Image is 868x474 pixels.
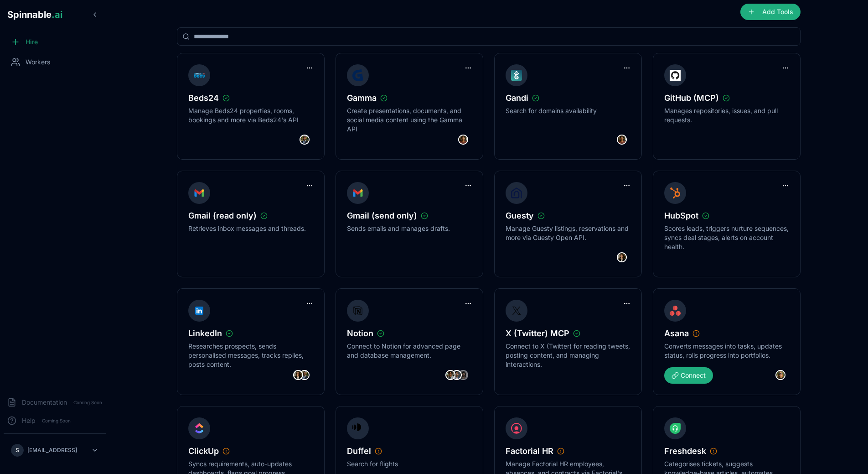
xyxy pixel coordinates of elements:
[670,68,681,83] img: GitHub (MCP) icon
[194,68,205,83] img: Beds24 icon
[664,327,689,340] span: Asana
[71,398,105,407] span: Coming Soon
[506,224,630,242] p: Manage Guesty listings, reservations and more via Guesty Open API.
[347,209,417,222] span: Gmail (send only)
[664,367,713,384] button: Connect
[511,68,522,83] img: Gandi icon
[458,370,468,380] img: Ruby Nowak
[52,9,62,20] span: .ai
[188,209,257,222] span: Gmail (read only)
[188,224,306,233] p: Retrieves inbox messages and threads.
[352,303,363,318] img: Notion icon
[664,224,789,251] p: Scores leads, triggers nurture sequences, syncs deal stages, alerts on account health.
[506,92,528,104] span: Gandi
[188,327,222,340] span: LinkedIn
[352,421,363,436] img: Duffel icon
[452,370,462,380] img: George Becker
[506,342,630,369] p: Connect to X (Twitter) for reading tweets, posting content, and managing interactions.
[670,186,681,200] img: HubSpot icon
[194,303,205,318] img: LinkedIn icon
[188,92,219,104] span: Beds24
[347,224,450,233] p: Sends emails and manages drafts.
[188,342,313,369] p: Researches prospects, sends personalised messages, tracks replies, posts content.
[347,106,472,134] p: Create presentations, documents, and social media content using the Gamma API
[347,342,472,360] p: Connect to Notion for advanced page and database management.
[188,445,219,458] span: ClickUp
[664,209,698,222] span: HubSpot
[506,209,534,222] span: Guesty
[26,57,50,67] span: Workers
[22,398,67,407] span: Documentation
[39,417,73,425] span: Coming Soon
[347,459,398,469] p: Search for flights
[511,303,522,318] img: X (Twitter) MCP icon
[352,68,363,83] img: Gamma icon
[194,186,205,200] img: Gmail (read only) icon
[670,303,681,318] img: Asana icon
[352,186,363,200] img: Gmail (send only) icon
[15,447,19,454] span: S
[27,447,77,454] p: [EMAIL_ADDRESS]
[670,421,681,436] img: Freshdesk icon
[458,135,468,145] img: Ariana Silva
[506,445,553,458] span: Factorial HR
[26,37,38,47] span: Hire
[506,327,569,340] span: X (Twitter) MCP
[293,370,303,380] img: Victoria Lewis
[664,445,706,458] span: Freshdesk
[194,421,205,436] img: ClickUp icon
[511,421,522,436] img: Factorial HR icon
[22,416,36,425] span: Help
[347,327,373,340] span: Notion
[664,106,789,125] p: Manages repositories, issues, and pull requests.
[7,9,62,20] span: Spinnable
[617,135,627,145] img: Ariana Silva
[347,445,371,458] span: Duffel
[188,106,313,125] p: Manage Beds24 properties, rooms, bookings and more via Beds24's API
[617,252,627,262] img: Victoria Lewis
[664,92,719,104] span: GitHub (MCP)
[445,370,455,380] img: Mina Chang
[300,135,310,145] img: Anton Muller
[511,186,522,200] img: Guesty icon
[740,4,801,20] button: Add Tools
[347,92,377,104] span: Gamma
[300,370,310,380] img: Anton Muller
[664,342,789,360] p: Converts messages into tasks, updates status, rolls progress into portfolios.
[7,441,102,459] button: S[EMAIL_ADDRESS]
[506,106,597,115] p: Search for domains availability
[775,370,785,380] img: Helen Leroy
